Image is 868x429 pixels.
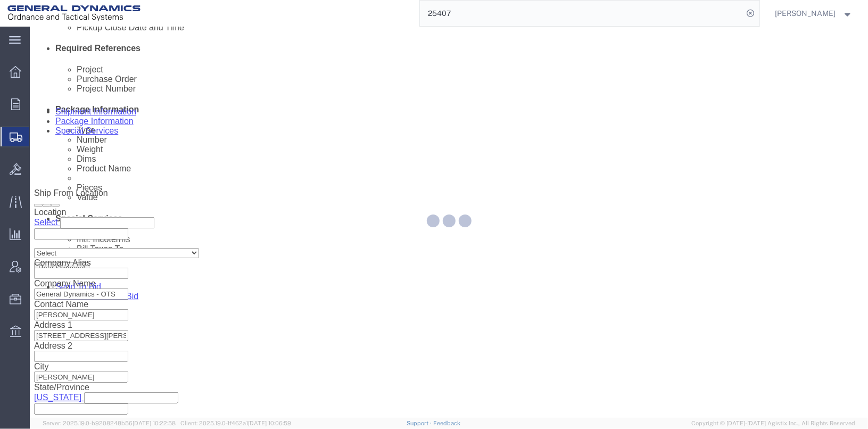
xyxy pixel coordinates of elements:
[407,420,433,426] a: Support
[775,7,836,19] span: Tim Schaffer
[43,420,176,426] span: Server: 2025.19.0-b9208248b56
[420,1,743,26] input: Search for shipment number, reference number
[133,420,176,426] span: [DATE] 10:22:58
[433,420,460,426] a: Feedback
[180,420,291,426] span: Client: 2025.19.0-1f462a1
[7,5,140,21] img: logo
[248,420,291,426] span: [DATE] 10:06:59
[775,7,854,20] button: [PERSON_NAME]
[691,419,855,428] span: Copyright © [DATE]-[DATE] Agistix Inc., All Rights Reserved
